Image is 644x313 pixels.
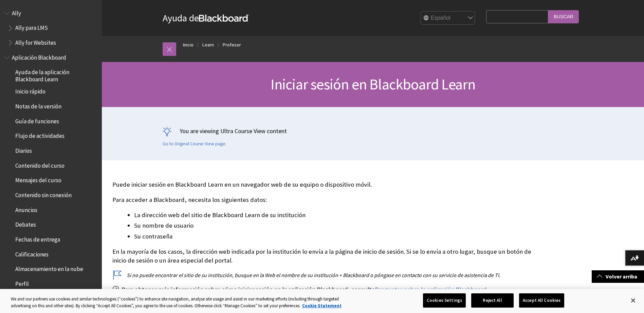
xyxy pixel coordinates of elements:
[471,293,514,308] button: Reject All
[421,12,475,25] select: Site Language Selector
[519,293,564,308] button: Accept All Cookies
[202,41,214,49] a: Learn
[302,303,342,309] a: More information about your privacy, opens in a new tab
[163,12,249,24] a: Ayuda deBlackboard
[112,180,533,189] p: Puede iniciar sesión en Blackboard Learn en un navegador web de su equipo o dispositivo móvil.
[12,7,21,17] span: Ally
[134,221,533,230] li: Su nombre de usuario
[15,22,48,32] span: Ally para LMS
[163,141,226,147] a: Go to Original Course View page.
[15,160,65,169] span: Contenido del curso
[15,37,56,46] span: Ally for Websites
[15,175,61,184] span: Mensajes del curso
[112,195,533,204] p: Para acceder a Blackboard, necesita los siguientes datos:
[11,296,354,309] div: We and our partners use cookies and similar technologies (“cookies”) to enhance site navigation, ...
[15,130,65,140] span: Flujo de actividades
[271,75,476,93] span: Iniciar sesión en Blackboard Learn
[112,271,533,279] p: Si no puede encontrar el sitio de su institución, busque en la Web el nombre de su institución + ...
[15,145,32,154] span: Diarios
[15,116,59,125] span: Guía de funciones
[134,210,533,220] li: La dirección web del sitio de Blackboard Learn de su institución
[112,247,533,265] p: En la mayoría de los casos, la dirección web indicada por la institución lo envía a la página de ...
[223,41,241,49] a: Profesor
[15,264,83,273] span: Almacenamiento en la nube
[163,127,584,135] p: You are viewing Ultra Course View content
[112,285,533,294] p: Para obtener más información sobre cómo iniciar sesión en la aplicación Blackboard, consulte .
[15,86,45,95] span: Inicio rápido
[548,10,579,23] input: Buscar
[199,15,249,22] strong: Blackboard
[183,41,194,49] a: Inicio
[375,286,487,294] a: Preguntas sobre la aplicación Blackboard
[15,219,36,228] span: Debates
[15,67,97,83] span: Ayuda de la aplicación Blackboard Learn
[626,293,641,308] button: Close
[592,270,644,283] a: Volver arriba
[15,204,37,213] span: Anuncios
[15,278,29,287] span: Perfil
[134,232,533,241] li: Su contraseña
[15,189,72,199] span: Contenido sin conexión
[15,101,61,110] span: Notas de la versión
[4,7,98,48] nav: Book outline for Anthology Ally Help
[423,293,466,308] button: Cookies Settings
[15,249,49,258] span: Calificaciones
[15,234,60,243] span: Fechas de entrega
[12,52,66,61] span: Aplicación Blackboard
